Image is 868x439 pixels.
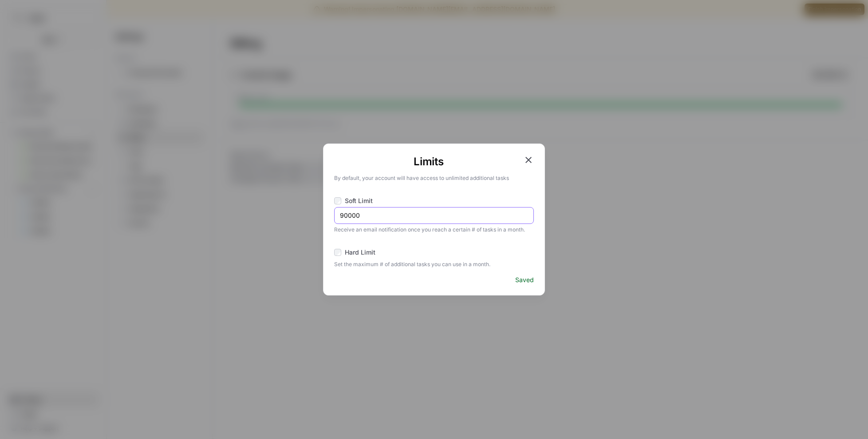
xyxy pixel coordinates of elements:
[334,172,534,182] p: By default, your account will have access to unlimited additional tasks
[334,224,534,234] span: Receive an email notification once you reach a certain # of tasks in a month.
[334,249,341,256] input: Hard Limit
[334,197,341,204] input: Soft Limit
[334,155,523,169] h1: Limits
[340,211,528,220] input: 0
[515,275,534,284] span: Saved
[345,196,373,205] span: Soft Limit
[345,248,375,257] span: Hard Limit
[334,259,534,268] span: Set the maximum # of additional tasks you can use in a month.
